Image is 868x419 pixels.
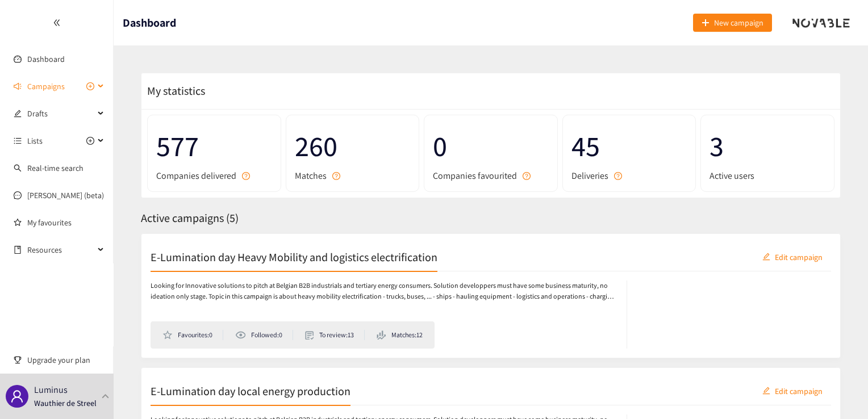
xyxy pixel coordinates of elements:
[305,330,365,340] li: To review: 13
[141,233,841,358] a: E-Lumination day Heavy Mobility and logistics electrificationeditEdit campaignLooking for Innovat...
[571,169,608,183] span: Deliveries
[332,172,340,180] span: question-circle
[811,364,868,419] iframe: Chat Widget
[693,14,772,32] button: plusNew campaign
[433,169,517,183] span: Companies favourited
[34,397,97,409] p: Wauthier de Streel
[754,248,831,266] button: editEdit campaign
[162,330,223,340] li: Favourites: 0
[571,124,687,169] span: 45
[27,211,105,234] a: My favourites
[754,382,831,400] button: editEdit campaign
[53,19,61,27] span: double-left
[141,211,239,225] span: Active campaigns ( 5 )
[27,129,43,152] span: Lists
[10,389,24,403] span: user
[27,102,94,125] span: Drafts
[34,383,68,397] p: Luminus
[295,169,327,183] span: Matches
[377,330,423,340] li: Matches: 12
[27,190,104,200] a: [PERSON_NAME] (beta)
[27,349,105,371] span: Upgrade your plan
[235,330,293,340] li: Followed: 0
[433,124,549,169] span: 0
[14,110,22,118] span: edit
[614,172,622,180] span: question-circle
[151,249,437,265] h2: E-Lumination day Heavy Mobility and logistics electrification
[141,83,205,98] span: My statistics
[762,253,770,262] span: edit
[156,169,236,183] span: Companies delivered
[27,163,84,173] a: Real-time search
[27,238,94,261] span: Resources
[811,364,868,419] div: Widget de chat
[775,384,823,397] span: Edit campaign
[156,124,272,169] span: 577
[775,250,823,263] span: Edit campaign
[295,124,411,169] span: 260
[714,16,763,29] span: New campaign
[710,124,825,169] span: 3
[702,19,710,28] span: plus
[27,75,65,98] span: Campaigns
[86,137,94,145] span: plus-circle
[27,54,65,64] a: Dashboard
[242,172,250,180] span: question-circle
[710,169,754,183] span: Active users
[14,246,22,254] span: book
[151,383,350,399] h2: E-Lumination day local energy production
[151,280,615,302] p: Looking for Innovative solutions to pitch at Belgian B2B industrials and tertiary energy consumer...
[14,82,22,90] span: sound
[86,82,94,90] span: plus-circle
[14,137,22,145] span: unordered-list
[523,172,531,180] span: question-circle
[762,387,770,396] span: edit
[14,356,22,364] span: trophy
